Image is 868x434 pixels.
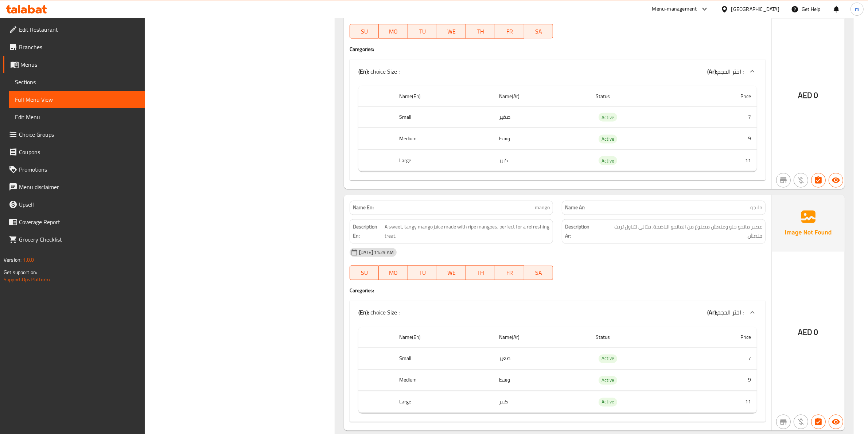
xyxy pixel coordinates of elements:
[19,25,139,34] span: Edit Restaurant
[493,391,590,413] td: كبير
[794,173,808,188] button: Purchased item
[4,275,50,284] a: Support.OpsPlatform
[358,307,369,318] b: (En):
[358,86,757,172] table: choices table
[599,376,617,385] div: Active
[814,88,818,102] span: 0
[469,26,492,37] span: TH
[690,150,757,171] td: 11
[382,268,405,278] span: MO
[493,348,590,370] td: صغير
[3,21,145,38] a: Edit Restaurant
[590,327,690,348] th: Status
[3,231,145,248] a: Grocery Checklist
[353,223,383,241] strong: Description En:
[855,5,859,13] span: m
[350,24,379,39] button: SU
[599,135,617,143] span: Active
[393,327,493,348] th: Name(En)
[599,355,617,363] span: Active
[565,204,585,212] strong: Name Ar:
[495,24,524,39] button: FR
[19,130,139,139] span: Choice Groups
[3,178,145,196] a: Menu disclaimer
[524,24,553,39] button: SA
[599,156,617,165] div: Active
[3,213,145,231] a: Coverage Report
[15,113,139,121] span: Edit Menu
[356,249,397,256] span: [DATE] 11:29 AM
[690,370,757,391] td: 9
[493,86,590,107] th: Name(Ar)
[599,376,617,385] span: Active
[798,88,812,102] span: AED
[3,38,145,56] a: Branches
[527,26,550,37] span: SA
[493,106,590,128] td: صغير
[4,267,37,277] span: Get support on:
[3,196,145,213] a: Upsell
[19,43,139,51] span: Branches
[3,56,145,73] a: Menus
[9,91,145,108] a: Full Menu View
[385,223,550,241] span: A sweet, tangy mango juice made with ripe mangoes, perfect for a refreshing treat.
[794,415,808,429] button: Purchased item
[3,126,145,143] a: Choice Groups
[440,26,463,37] span: WE
[717,307,744,318] span: اختر الحجم :
[707,307,717,318] b: (Ar):
[393,106,493,128] th: Small
[466,266,495,280] button: TH
[493,128,590,150] td: وسط
[408,266,437,280] button: TU
[690,391,757,413] td: 11
[358,66,369,77] b: (En):
[353,268,376,278] span: SU
[358,327,757,413] table: choices table
[393,370,493,391] th: Medium
[707,66,717,77] b: (Ar):
[495,266,524,280] button: FR
[717,66,744,77] span: اختر الحجم :
[393,150,493,171] th: Large
[23,255,34,265] span: 1.0.0
[19,148,139,156] span: Coupons
[599,398,617,406] span: Active
[590,86,690,107] th: Status
[493,370,590,391] td: وسط
[690,86,757,107] th: Price
[493,150,590,171] td: كبير
[811,173,826,188] button: Has choices
[690,106,757,128] td: 7
[535,204,550,212] span: mango
[652,5,697,13] div: Menu-management
[811,415,826,429] button: Has choices
[411,26,434,37] span: TU
[19,183,139,191] span: Menu disclaimer
[9,73,145,91] a: Sections
[15,95,139,104] span: Full Menu View
[379,24,408,39] button: MO
[750,204,762,212] span: مانجو
[19,235,139,244] span: Grocery Checklist
[353,26,376,37] span: SU
[393,86,493,107] th: Name(En)
[599,113,617,122] span: Active
[690,348,757,370] td: 7
[731,5,779,13] div: [GEOGRAPHIC_DATA]
[382,26,405,37] span: MO
[3,143,145,161] a: Coupons
[350,46,766,53] h4: Caregories:
[493,327,590,348] th: Name(Ar)
[393,348,493,370] th: Small
[437,24,466,39] button: WE
[829,173,843,188] button: Available
[15,78,139,86] span: Sections
[498,268,521,278] span: FR
[350,266,379,280] button: SU
[599,157,617,165] span: Active
[437,266,466,280] button: WE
